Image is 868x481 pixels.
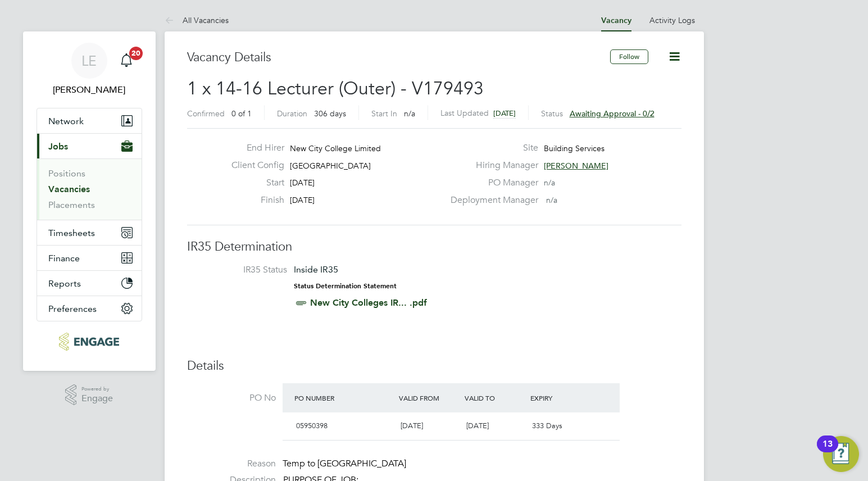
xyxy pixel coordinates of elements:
a: Go to home page [37,333,142,351]
div: PO Number [292,388,397,408]
label: End Hirer [222,142,284,154]
a: All Vacancies [165,15,229,25]
span: 1 x 14-16 Lecturer (Outer) - V179493 [187,78,484,99]
span: Building Services [544,143,605,153]
div: Valid From [396,388,462,408]
h3: IR35 Determination [187,239,681,255]
span: [DATE] [290,178,315,188]
label: Start [222,177,284,189]
label: Reason [187,458,276,470]
span: Laurence Elkington [37,83,142,97]
a: Powered byEngage [65,384,113,406]
a: LE[PERSON_NAME] [37,43,142,97]
span: Powered by [81,384,113,394]
label: IR35 Status [198,264,287,276]
label: PO Manager [444,177,538,189]
span: Network [48,116,84,126]
span: New City College Limited [290,143,381,153]
nav: Main navigation [23,31,156,371]
button: Preferences [37,296,142,321]
a: Placements [48,199,95,210]
span: [DATE] [466,421,489,430]
img: huntereducation-logo-retina.png [59,333,119,351]
label: Finish [222,194,284,206]
button: Reports [37,271,142,296]
button: Open Resource Center, 13 new notifications [823,436,859,472]
a: Activity Logs [649,15,695,25]
span: [PERSON_NAME] [544,161,608,171]
span: n/a [404,108,415,119]
button: Jobs [37,134,142,158]
span: Finance [48,253,80,264]
span: Jobs [48,141,68,152]
label: Client Config [222,160,284,171]
h3: Details [187,358,681,374]
span: LE [81,53,97,68]
label: PO No [187,392,276,404]
span: n/a [546,195,557,205]
span: 05950398 [296,421,328,430]
h3: Vacancy Details [187,49,610,66]
span: [DATE] [290,195,315,205]
strong: Status Determination Statement [294,282,397,290]
span: [GEOGRAPHIC_DATA] [290,161,371,171]
span: Timesheets [48,228,95,238]
label: Deployment Manager [444,194,538,206]
div: Valid To [462,388,528,408]
span: Preferences [48,303,97,314]
label: Hiring Manager [444,160,538,171]
span: Reports [48,278,81,289]
label: Last Updated [440,108,489,118]
div: 13 [822,444,833,459]
span: Engage [81,394,113,403]
div: Expiry [528,388,593,408]
label: Confirmed [187,108,225,119]
a: New City Colleges IR... .pdf [310,297,427,308]
a: Vacancy [601,16,631,25]
span: 0 of 1 [231,108,252,119]
span: Inside IR35 [294,264,338,275]
span: 20 [129,47,143,60]
label: Status [541,108,563,119]
a: Positions [48,168,85,179]
button: Timesheets [37,220,142,245]
label: Start In [371,108,397,119]
label: Site [444,142,538,154]
a: 20 [115,43,138,79]
span: [DATE] [401,421,423,430]
button: Follow [610,49,648,64]
span: Temp to [GEOGRAPHIC_DATA] [283,458,406,469]
a: Vacancies [48,184,90,194]
button: Network [37,108,142,133]
span: [DATE] [493,108,516,118]
span: n/a [544,178,555,188]
span: 306 days [314,108,346,119]
button: Finance [37,246,142,270]
span: 333 Days [532,421,562,430]
span: Awaiting approval - 0/2 [570,108,655,119]
label: Duration [277,108,307,119]
div: Jobs [37,158,142,220]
